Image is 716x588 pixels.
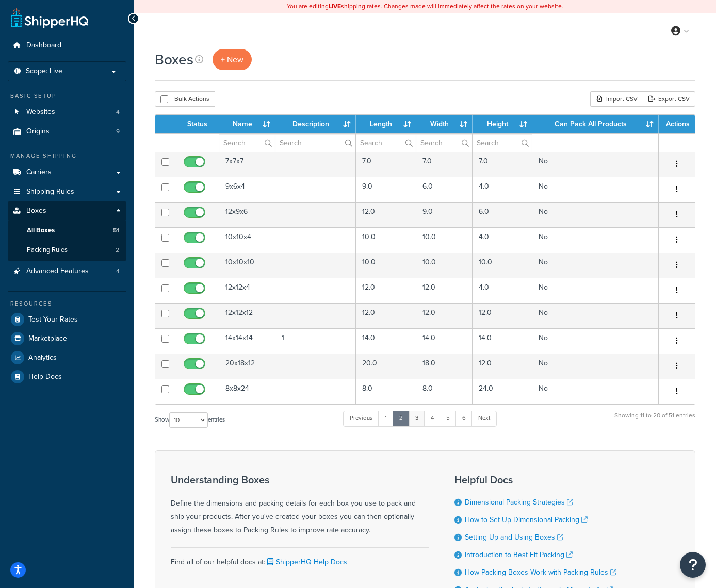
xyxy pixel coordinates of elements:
[219,278,275,303] td: 12x12x4
[465,549,573,560] a: Introduction to Best Fit Packing
[8,36,126,55] a: Dashboard
[26,168,52,177] span: Carriers
[219,328,275,354] td: 14x14x14
[155,49,193,70] h1: Boxes
[8,221,126,240] li: All Boxes
[113,226,119,235] span: 51
[532,354,659,379] td: No
[473,278,532,303] td: 4.0
[473,379,532,404] td: 24.0
[356,303,417,328] td: 12.0
[424,411,441,426] a: 4
[8,152,126,160] div: Manage Shipping
[171,474,429,537] div: Define the dimensions and packing details for each box you use to pack and ship your products. Af...
[356,152,417,177] td: 7.0
[532,115,659,133] th: Can Pack All Products : activate to sort column ascending
[416,177,473,202] td: 6.0
[409,411,425,426] a: 3
[416,115,473,133] th: Width : activate to sort column ascending
[356,115,417,133] th: Length : activate to sort column ascending
[28,334,67,343] span: Marketplace
[356,354,417,379] td: 20.0
[329,2,341,11] b: LIVE
[532,303,659,328] td: No
[8,262,126,281] a: Advanced Features 4
[27,226,55,235] span: All Boxes
[455,411,473,426] a: 6
[356,328,417,354] td: 14.0
[473,152,532,177] td: 7.0
[343,411,379,426] a: Previous
[8,103,126,122] li: Websites
[416,303,473,328] td: 12.0
[643,91,695,107] a: Export CSV
[532,227,659,253] td: No
[275,134,355,152] input: Search
[8,310,126,329] a: Test Your Rates
[171,474,429,485] h3: Understanding Boxes
[473,253,532,278] td: 10.0
[471,411,497,426] a: Next
[8,348,126,367] a: Analytics
[532,253,659,278] td: No
[8,182,126,201] a: Shipping Rules
[213,49,252,70] a: + New
[532,278,659,303] td: No
[532,177,659,202] td: No
[8,299,126,308] div: Resources
[219,253,275,278] td: 10x10x10
[356,177,417,202] td: 9.0
[356,379,417,404] td: 8.0
[8,122,126,141] a: Origins 9
[473,227,532,253] td: 4.0
[473,134,532,152] input: Search
[219,134,275,152] input: Search
[8,367,126,386] li: Help Docs
[116,108,120,116] span: 4
[356,253,417,278] td: 10.0
[219,152,275,177] td: 7x7x7
[26,188,74,196] span: Shipping Rules
[8,329,126,348] li: Marketplace
[473,354,532,379] td: 12.0
[8,241,126,260] li: Packing Rules
[116,267,120,276] span: 4
[465,532,563,543] a: Setting Up and Using Boxes
[221,54,243,65] span: + New
[8,103,126,122] a: Websites 4
[416,328,473,354] td: 14.0
[26,127,50,136] span: Origins
[8,122,126,141] li: Origins
[590,91,643,107] div: Import CSV
[659,115,695,133] th: Actions
[473,328,532,354] td: 14.0
[28,315,78,324] span: Test Your Rates
[26,207,46,215] span: Boxes
[473,202,532,227] td: 6.0
[356,278,417,303] td: 12.0
[219,115,275,133] th: Name : activate to sort column ascending
[8,241,126,260] a: Packing Rules 2
[614,410,695,432] div: Showing 11 to 20 of 51 entries
[28,354,57,362] span: Analytics
[219,303,275,328] td: 12x12x12
[26,108,55,116] span: Websites
[219,354,275,379] td: 20x18x12
[465,497,573,508] a: Dimensional Packing Strategies
[26,267,89,276] span: Advanced Features
[8,92,126,100] div: Basic Setup
[416,227,473,253] td: 10.0
[473,115,532,133] th: Height : activate to sort column ascending
[219,177,275,202] td: 9x6x4
[8,163,126,182] a: Carriers
[219,379,275,404] td: 8x8x24
[8,201,126,221] a: Boxes
[356,227,417,253] td: 10.0
[28,373,62,381] span: Help Docs
[680,552,706,578] button: Open Resource Center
